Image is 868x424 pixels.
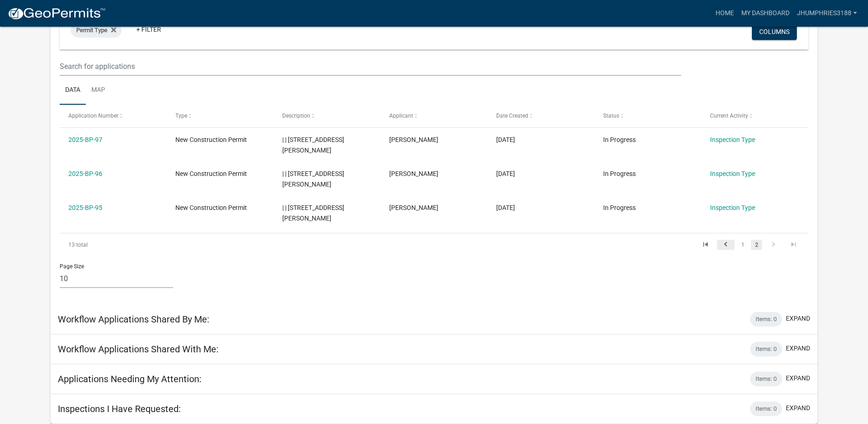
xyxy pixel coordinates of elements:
div: Items: 0 [750,342,782,356]
span: Applicant [389,113,413,119]
datatable-header-cell: Current Activity [701,105,808,127]
datatable-header-cell: Status [594,105,701,127]
span: 07/24/2025 [496,204,515,211]
span: Permit Type [76,27,107,34]
a: 2 [751,240,762,250]
span: | | 33 Martin Luther King Junior Drive [282,170,344,188]
input: Search for applications [60,57,682,76]
span: Application Number [68,113,118,119]
a: My Dashboard [738,5,793,22]
button: expand [786,344,810,353]
span: New Construction Permit [175,136,247,143]
span: In Progress [603,204,636,211]
span: In Progress [603,136,636,143]
button: expand [786,373,810,383]
div: Items: 0 [750,401,782,416]
a: Map [86,76,111,105]
li: page 1 [736,237,750,253]
span: Type [175,113,187,119]
a: go to last page [785,240,802,250]
h5: Workflow Applications Shared With Me: [58,344,218,355]
span: Date Created [496,113,528,119]
datatable-header-cell: Date Created [487,105,594,127]
span: Status [603,113,619,119]
a: Inspection Type [710,204,755,211]
datatable-header-cell: Application Number [60,105,167,127]
div: 13 total [60,233,208,256]
span: 07/24/2025 [496,136,515,143]
button: expand [786,403,810,413]
datatable-header-cell: Description [274,105,381,127]
a: go to first page [697,240,714,250]
div: Items: 0 [750,312,782,327]
h5: Inspections I Have Requested: [58,403,181,414]
a: Data [60,76,86,105]
button: expand [786,314,810,323]
datatable-header-cell: Type [167,105,274,127]
button: Columns [752,23,797,40]
h5: Applications Needing My Attention: [58,373,202,384]
a: + Filter [129,21,168,38]
span: | | 33 Martin Luther King Junior Drive [282,136,344,154]
a: Inspection Type [710,136,755,143]
h5: Workflow Applications Shared By Me: [58,314,209,325]
span: 07/24/2025 [496,170,515,177]
a: 2025-BP-95 [68,204,102,211]
datatable-header-cell: Applicant [381,105,487,127]
a: Home [712,5,738,22]
a: 1 [737,240,748,250]
span: New Construction Permit [175,170,247,177]
span: Jason Humphries [389,170,438,177]
a: jhumphries3188 [793,5,861,22]
span: In Progress [603,170,636,177]
li: page 2 [750,237,763,253]
div: Items: 0 [750,372,782,386]
a: 2025-BP-97 [68,136,102,143]
a: go to next page [765,240,782,250]
span: Current Activity [710,113,748,119]
span: Jason Humphries [389,204,438,211]
a: Inspection Type [710,170,755,177]
span: Description [282,113,310,119]
span: | | 33 Martin Luther King Junior Drive [282,204,344,222]
span: New Construction Permit [175,204,247,211]
a: go to previous page [717,240,734,250]
span: Jason Humphries [389,136,438,143]
a: 2025-BP-96 [68,170,102,177]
